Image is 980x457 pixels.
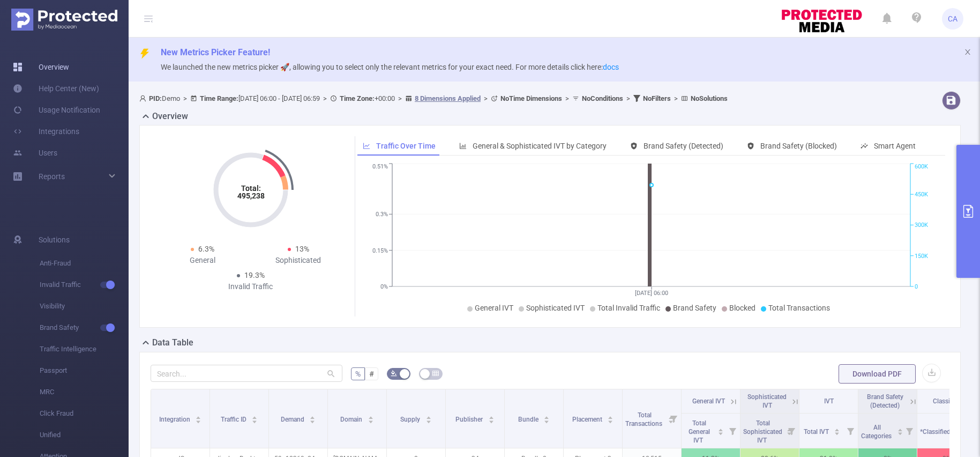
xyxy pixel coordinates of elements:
[139,95,149,102] i: icon: user
[40,403,129,424] span: Click Fraud
[760,142,837,150] span: Brand Safety (Blocked)
[834,427,840,433] div: Sort
[368,415,373,418] i: icon: caret-up
[544,415,550,418] i: icon: caret-up
[673,304,716,312] span: Brand Safety
[196,419,201,422] i: icon: caret-down
[368,419,373,422] i: icon: caret-down
[692,397,725,405] span: General IVT
[920,428,952,436] span: *Classified
[395,94,405,102] span: >
[718,431,724,434] i: icon: caret-down
[40,274,129,296] span: Invalid Traffic
[455,416,484,423] span: Publisher
[39,229,70,250] span: Solutions
[281,416,306,423] span: Demand
[221,416,248,423] span: Traffic ID
[897,427,903,433] div: Sort
[607,415,614,421] div: Sort
[40,360,129,381] span: Passport
[380,283,388,290] tspan: 0%
[666,389,681,448] i: Filter menu
[139,94,728,102] span: Demo [DATE] 06:00 - [DATE] 06:59 +00:00
[40,317,129,338] span: Brand Safety
[867,393,903,409] span: Brand Safety (Detected)
[671,94,681,102] span: >
[874,142,916,150] span: Smart Agent
[149,94,162,102] b: PID:
[368,415,374,421] div: Sort
[40,424,129,446] span: Unified
[481,94,491,102] span: >
[804,428,831,436] span: Total IVT
[13,121,79,142] a: Integrations
[415,94,481,102] u: 8 Dimensions Applied
[488,415,494,418] i: icon: caret-up
[432,370,439,377] i: icon: table
[729,304,755,312] span: Blocked
[689,419,710,444] span: Total General IVT
[196,415,201,418] i: icon: caret-up
[376,142,436,150] span: Traffic Over Time
[340,94,375,102] b: Time Zone:
[644,142,723,150] span: Brand Safety (Detected)
[309,415,316,421] div: Sort
[40,296,129,317] span: Visibility
[340,416,364,423] span: Domain
[161,47,270,57] span: New Metrics Picker Feature!
[915,191,928,198] tspan: 450K
[13,78,99,99] a: Help Center (New)
[964,48,971,56] i: icon: close
[768,304,830,312] span: Total Transactions
[603,63,619,71] a: docs
[155,255,251,266] div: General
[152,110,188,123] h2: Overview
[725,414,740,448] i: Filter menu
[897,431,903,434] i: icon: caret-down
[363,142,370,150] i: icon: line-chart
[743,419,782,444] span: Total Sophisticated IVT
[237,191,264,200] tspan: 495,238
[608,415,614,418] i: icon: caret-up
[526,304,585,312] span: Sophisticated IVT
[897,427,903,430] i: icon: caret-up
[488,415,495,421] div: Sort
[13,142,57,164] a: Users
[40,338,129,360] span: Traffic Intelligence
[475,304,513,312] span: General IVT
[915,283,918,290] tspan: 0
[623,94,633,102] span: >
[582,94,623,102] b: No Conditions
[635,290,668,297] tspan: [DATE] 06:00
[310,415,316,418] i: icon: caret-up
[251,255,347,266] div: Sophisticated
[391,370,397,377] i: icon: bg-colors
[39,166,65,187] a: Reports
[608,419,614,422] i: icon: caret-down
[252,419,258,422] i: icon: caret-down
[964,46,971,58] button: icon: close
[13,99,100,121] a: Usage Notification
[241,184,260,193] tspan: Total:
[459,142,467,150] i: icon: bar-chart
[861,424,893,440] span: All Categories
[369,370,374,378] span: #
[400,416,422,423] span: Supply
[915,253,928,260] tspan: 150K
[915,164,928,171] tspan: 600K
[717,427,724,433] div: Sort
[425,415,432,421] div: Sort
[13,56,69,78] a: Overview
[597,304,660,312] span: Total Invalid Traffic
[933,397,961,405] span: Classified
[161,63,619,71] span: We launched the new metrics picker 🚀, allowing you to select only the relevant metrics for your e...
[355,370,361,378] span: %
[834,431,840,434] i: icon: caret-down
[372,164,388,171] tspan: 0.51%
[643,94,671,102] b: No Filters
[902,414,917,448] i: Filter menu
[473,142,607,150] span: General & Sophisticated IVT by Category
[572,416,604,423] span: Placement
[39,172,65,181] span: Reports
[488,419,494,422] i: icon: caret-down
